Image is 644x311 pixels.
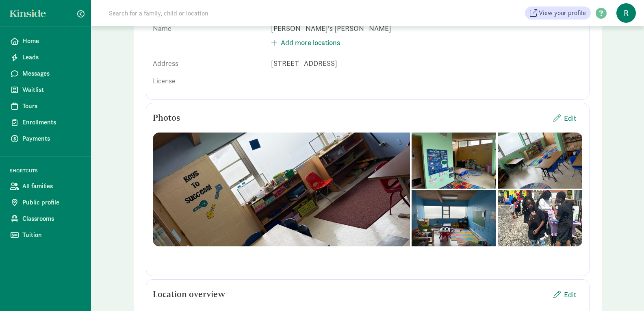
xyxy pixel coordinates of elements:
span: Tuition [22,230,81,240]
div: [PERSON_NAME]'s [PERSON_NAME] [271,23,583,34]
a: Tuition [3,227,88,243]
input: Search for a family, child or location [104,5,332,21]
span: Enrollments [22,117,81,127]
span: Public profile [22,198,81,207]
span: Payments [22,134,81,144]
a: Tours [3,98,88,114]
a: Public profile [3,194,88,211]
a: Enrollments [3,114,88,130]
span: Edit [564,289,576,300]
div: License [153,75,265,86]
span: R [616,3,636,23]
iframe: Chat Widget [603,272,644,311]
span: Classrooms [22,214,81,224]
span: Add more locations [281,37,340,48]
span: Tours [22,101,81,111]
div: [STREET_ADDRESS] [271,58,583,69]
a: Messages [3,65,88,82]
h5: Location overview [153,289,226,299]
a: Classrooms [3,211,88,227]
button: Edit [547,109,583,127]
span: Edit [564,113,576,124]
h5: Photos [153,113,180,123]
span: Waitlist [22,85,81,95]
div: Name [153,23,265,51]
a: Home [3,33,88,49]
span: All families [22,181,81,191]
button: Add more locations [265,34,347,51]
button: Edit [547,286,583,303]
a: Payments [3,130,88,147]
a: View your profile [525,7,591,20]
span: Messages [22,69,81,78]
a: Leads [3,49,88,65]
a: All families [3,178,88,194]
span: Leads [22,52,81,62]
div: Address [153,58,265,69]
span: Home [22,36,81,46]
span: View your profile [539,8,586,18]
a: Waitlist [3,82,88,98]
